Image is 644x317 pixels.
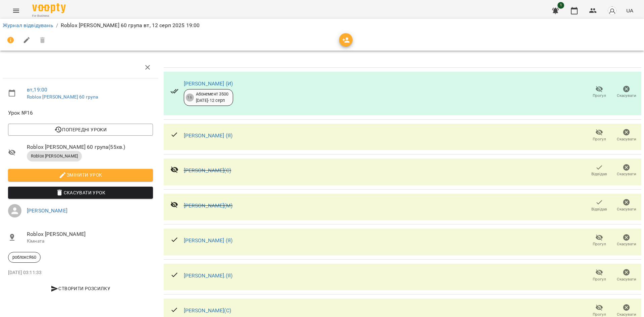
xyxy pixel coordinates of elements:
button: Прогул [586,266,613,285]
span: Скасувати [617,241,636,247]
span: Скасувати [617,276,636,282]
span: For Business [32,14,66,18]
img: Voopty Logo [32,3,66,13]
button: Скасувати [613,196,640,215]
span: Прогул [593,276,606,282]
a: вт , 19:00 [27,86,47,93]
li: / [56,21,58,29]
button: Скасувати [613,266,640,285]
p: Roblox [PERSON_NAME] 60 група вт, 12 серп 2025 19:00 [61,21,200,29]
button: Скасувати [613,231,640,250]
button: Menu [8,3,24,19]
button: Прогул [586,231,613,250]
div: Абонемент 3500 [DATE] - 12 серп [196,91,229,104]
span: Прогул [593,136,606,142]
a: [PERSON_NAME] (И) [184,80,233,87]
span: Roblox [PERSON_NAME] [27,153,82,159]
nav: breadcrumb [3,21,641,29]
span: Прогул [593,241,606,247]
button: UA [624,4,636,17]
span: Скасувати [617,206,636,212]
span: Roblox [PERSON_NAME] [27,230,153,238]
a: Журнал відвідувань [3,22,53,28]
a: [PERSON_NAME] (Я) [184,237,233,244]
span: Скасувати [617,93,636,99]
span: UA [626,7,633,14]
div: 16 [186,93,194,102]
a: [PERSON_NAME](М) [184,202,232,209]
button: Скасувати [613,83,640,102]
p: [DATE] 03:11:33 [8,269,153,276]
span: Відвідав [591,206,607,212]
img: avatar_s.png [607,6,617,15]
button: Прогул [586,83,613,102]
button: Скасувати Урок [8,187,153,199]
span: 1 [557,2,564,9]
button: Змінити урок [8,169,153,181]
button: Попередні уроки [8,124,153,136]
a: Roblox [PERSON_NAME] 60 група [27,94,98,100]
span: Попередні уроки [13,126,148,134]
button: Скасувати [613,161,640,180]
a: [PERSON_NAME](С) [184,167,231,174]
span: роблоксЯ60 [8,254,40,260]
span: Прогул [593,93,606,99]
a: [PERSON_NAME].(Я) [184,272,233,279]
span: Roblox [PERSON_NAME] 60 група ( 55 хв. ) [27,143,153,151]
button: Скасувати [613,126,640,145]
span: Створити розсилку [11,284,150,293]
button: Прогул [586,126,613,145]
span: Скасувати [617,171,636,177]
div: роблоксЯ60 [8,252,41,263]
button: Відвідав [586,196,613,215]
a: [PERSON_NAME] [27,207,67,214]
a: [PERSON_NAME](С) [184,307,231,314]
span: Відвідав [591,171,607,177]
button: Створити розсилку [8,282,153,295]
button: Відвідав [586,161,613,180]
p: Кімната [27,238,153,245]
span: Змінити урок [13,171,148,179]
span: Урок №16 [8,109,153,117]
span: Скасувати Урок [13,189,148,197]
span: Скасувати [617,136,636,142]
a: [PERSON_NAME] (Я) [184,132,233,139]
